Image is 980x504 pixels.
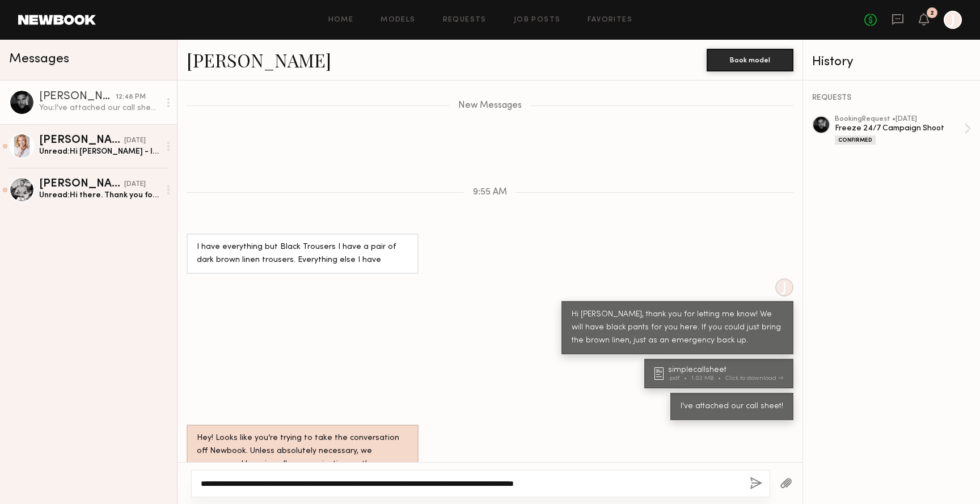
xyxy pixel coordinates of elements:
[588,16,632,24] a: Favorites
[473,188,507,197] span: 9:55 AM
[124,135,146,146] div: [DATE]
[835,116,971,145] a: bookingRequest •[DATE]Freeze 24/7 Campaign ShootConfirmed
[197,432,408,484] div: Hey! Looks like you’re trying to take the conversation off Newbook. Unless absolutely necessary, ...
[381,16,415,24] a: Models
[197,241,408,267] div: I have everything but Black Trousers I have a pair of dark brown linen trousers. Everything else ...
[835,123,964,134] div: Freeze 24/7 Campaign Shoot
[835,135,876,145] div: Confirmed
[514,16,561,24] a: Job Posts
[812,94,971,102] div: REQUESTS
[458,101,522,111] span: New Messages
[691,375,725,382] div: 1.02 MB
[707,54,793,64] a: Book model
[187,48,331,72] a: [PERSON_NAME]
[116,92,146,103] div: 12:48 PM
[39,179,124,190] div: [PERSON_NAME]
[39,103,160,113] div: You: I've attached our call sheet!
[124,179,146,190] div: [DATE]
[668,375,691,382] div: .pdf
[39,190,160,201] div: Unread: Hi there. Thank you for reaching out. Sorry for the delay I am currently in [GEOGRAPHIC_D...
[572,308,783,348] div: Hi [PERSON_NAME], thank you for letting me know! We will have black pants for you here. If you co...
[944,11,962,29] a: J
[39,91,116,103] div: [PERSON_NAME]
[681,400,783,413] div: I've attached our call sheet!
[668,366,787,374] div: simplecallsheet
[707,49,793,71] button: Book model
[812,56,971,69] div: History
[654,366,787,382] a: simplecallsheet.pdf1.02 MBClick to download
[835,116,964,123] div: booking Request • [DATE]
[39,146,160,157] div: Unread: Hi [PERSON_NAME] - I just wanted to touch base and find out if you still wish to book me ...
[328,16,354,24] a: Home
[443,16,487,24] a: Requests
[725,375,783,382] div: Click to download
[39,135,124,146] div: [PERSON_NAME]
[9,53,69,66] span: Messages
[930,10,934,16] div: 2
